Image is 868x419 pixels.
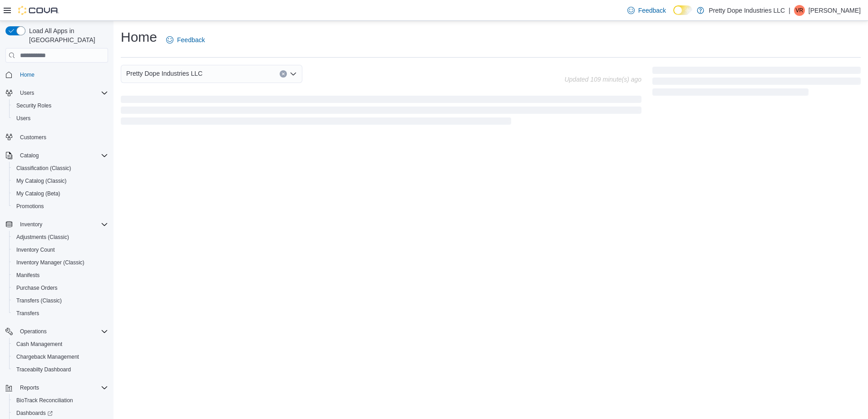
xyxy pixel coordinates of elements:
[13,201,108,212] span: Promotions
[794,5,805,16] div: Victoria Richardson
[13,339,66,350] a: Cash Management
[624,1,670,19] a: Feedback
[709,5,785,16] p: Pretty Dope Industries LLC
[13,175,70,186] a: My Catalog (Classic)
[13,232,73,243] a: Adjustments (Classic)
[290,70,297,78] button: Open list of options
[9,294,112,307] button: Transfers (Classic)
[9,231,112,244] button: Adjustments (Classic)
[13,351,108,362] span: Chargeback Management
[13,295,65,306] a: Transfers (Classic)
[2,68,112,81] button: Home
[16,102,51,109] span: Security Roles
[16,259,84,266] span: Inventory Manager (Classic)
[16,132,50,143] a: Customers
[16,310,39,317] span: Transfers
[16,88,108,98] span: Users
[2,87,112,99] button: Users
[121,97,641,127] span: Loading
[9,200,112,213] button: Promotions
[13,364,74,375] a: Traceabilty Dashboard
[13,339,108,350] span: Cash Management
[13,270,43,281] a: Manifests
[16,382,43,393] button: Reports
[16,382,108,393] span: Reports
[16,409,53,417] span: Dashboards
[20,152,39,159] span: Catalog
[9,363,112,376] button: Traceabilty Dashboard
[20,134,46,141] span: Customers
[18,6,59,15] img: Cova
[16,326,50,337] button: Operations
[16,131,108,142] span: Customers
[13,244,59,255] a: Inventory Count
[16,115,30,122] span: Users
[25,26,108,44] span: Load All Apps in [GEOGRAPHIC_DATA]
[9,338,112,351] button: Cash Management
[13,244,108,255] span: Inventory Count
[16,234,69,241] span: Adjustments (Classic)
[13,232,108,243] span: Adjustments (Classic)
[16,341,62,348] span: Cash Management
[9,351,112,363] button: Chargeback Management
[126,68,202,79] span: Pretty Dope Industries LLC
[13,188,64,199] a: My Catalog (Beta)
[16,88,38,98] button: Users
[2,325,112,338] button: Operations
[2,218,112,231] button: Inventory
[16,165,71,172] span: Classification (Classic)
[16,150,108,161] span: Catalog
[13,113,108,124] span: Users
[9,175,112,187] button: My Catalog (Classic)
[13,257,88,268] a: Inventory Manager (Classic)
[13,395,77,406] a: BioTrack Reconciliation
[13,175,108,186] span: My Catalog (Classic)
[20,384,39,391] span: Reports
[13,163,108,174] span: Classification (Classic)
[9,244,112,256] button: Inventory Count
[20,71,35,78] span: Home
[673,5,692,15] input: Dark Mode
[13,408,108,419] span: Dashboards
[16,150,42,161] button: Catalog
[16,397,73,404] span: BioTrack Reconciliation
[16,219,46,230] button: Inventory
[16,177,67,185] span: My Catalog (Classic)
[809,5,861,16] p: [PERSON_NAME]
[13,270,108,281] span: Manifests
[20,328,47,335] span: Operations
[13,257,108,268] span: Inventory Manager (Classic)
[13,308,108,319] span: Transfers
[9,282,112,294] button: Purchase Orders
[673,15,674,15] span: Dark Mode
[13,295,108,306] span: Transfers (Classic)
[13,408,56,419] a: Dashboards
[9,162,112,175] button: Classification (Classic)
[9,307,112,320] button: Transfers
[16,326,108,337] span: Operations
[16,190,60,197] span: My Catalog (Beta)
[16,69,108,80] span: Home
[9,256,112,269] button: Inventory Manager (Classic)
[121,28,157,46] h1: Home
[13,201,48,212] a: Promotions
[20,221,42,228] span: Inventory
[20,89,34,97] span: Users
[163,31,208,49] a: Feedback
[13,163,75,174] a: Classification (Classic)
[9,269,112,282] button: Manifests
[16,246,55,253] span: Inventory Count
[16,69,38,80] a: Home
[9,99,112,112] button: Security Roles
[638,6,666,15] span: Feedback
[9,394,112,407] button: BioTrack Reconciliation
[13,113,34,124] a: Users
[177,35,205,44] span: Feedback
[13,100,55,111] a: Security Roles
[9,187,112,200] button: My Catalog (Beta)
[2,149,112,162] button: Catalog
[16,297,62,304] span: Transfers (Classic)
[13,283,108,293] span: Purchase Orders
[9,112,112,125] button: Users
[16,284,58,292] span: Purchase Orders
